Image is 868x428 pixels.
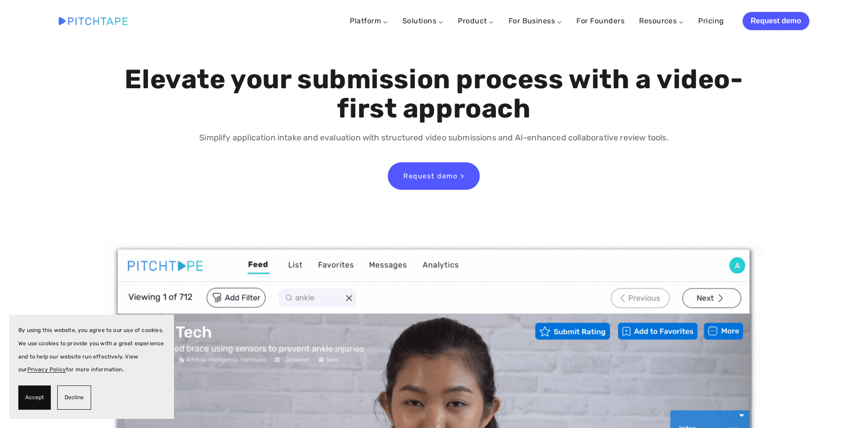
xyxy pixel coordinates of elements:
[402,16,443,25] a: Solutions ⌵
[59,17,127,25] img: Pitchtape | Video Submission Management Software
[509,16,562,25] a: For Business ⌵
[639,16,684,25] a: Resources ⌵
[18,385,51,410] button: Accept
[122,131,745,144] p: Simplify application intake and evaluation with structured video submissions and AI-enhanced coll...
[65,391,84,404] span: Decline
[576,13,624,29] a: For Founders
[27,366,66,373] a: Privacy Policy
[743,12,809,30] a: Request demo
[57,385,91,410] button: Decline
[698,13,724,29] a: Pricing
[388,162,480,190] a: Request demo >
[350,16,388,25] a: Platform ⌵
[9,315,174,419] section: Cookie banner
[18,324,165,376] p: By using this website, you agree to our use of cookies. We use cookies to provide you with a grea...
[458,16,494,25] a: Product ⌵
[25,391,44,404] span: Accept
[122,65,745,123] h1: Elevate your submission process with a video-first approach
